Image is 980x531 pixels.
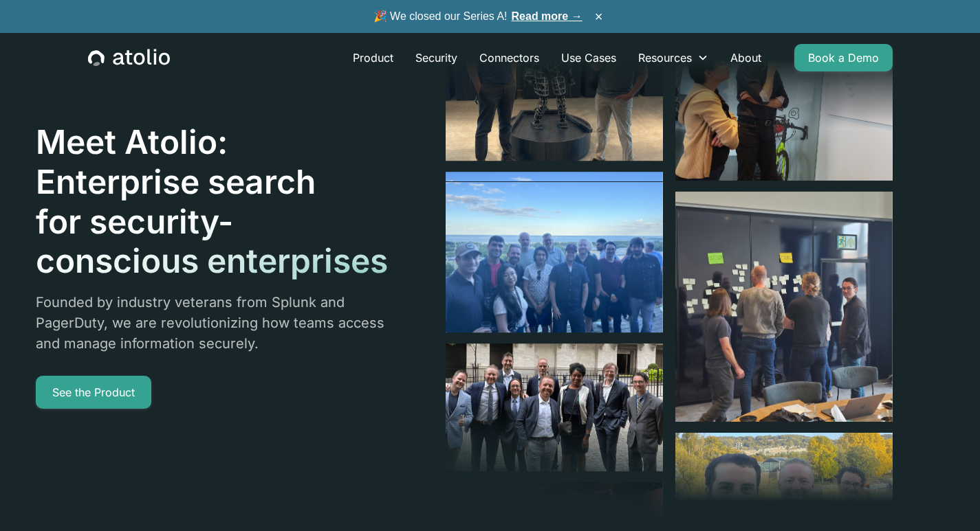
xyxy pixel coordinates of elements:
[88,49,170,67] a: home
[468,44,550,71] a: Connectors
[719,44,772,71] a: About
[627,44,719,71] div: Resources
[794,44,893,71] a: Book a Demo
[342,44,404,71] a: Product
[36,122,398,280] h1: Meet Atolio: Enterprise search for security-conscious enterprises
[373,8,582,25] span: 🎉 We closed our Series A!
[675,191,893,422] img: image
[512,10,582,22] a: Read more →
[36,292,398,354] p: Founded by industry veterans from Splunk and PagerDuty, we are revolutionizing how teams access a...
[446,172,663,333] img: image
[446,344,663,472] img: image
[638,49,692,66] div: Resources
[550,44,627,71] a: Use Cases
[404,44,468,71] a: Security
[36,376,151,409] a: See the Product
[591,9,607,24] button: ×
